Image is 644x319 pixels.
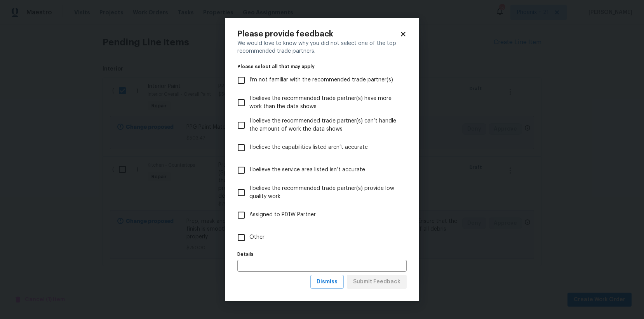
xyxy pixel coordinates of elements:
[237,30,400,38] h2: Please provide feedback
[249,117,400,133] span: I believe the recommended trade partner(s) can’t handle the amount of work the data shows
[249,185,400,201] span: I believe the recommended trade partner(s) provide low quality work
[249,95,400,111] span: I believe the recommended trade partner(s) have more work than the data shows
[310,275,344,289] button: Dismiss
[237,252,407,257] label: Details
[249,233,265,241] span: Other
[237,64,407,69] legend: Please select all that may apply
[249,166,365,174] span: I believe the service area listed isn’t accurate
[317,277,338,287] span: Dismiss
[237,40,407,55] div: We would love to know why you did not select one of the top recommended trade partners.
[249,211,316,219] span: Assigned to PD1W Partner
[249,143,368,152] span: I believe the capabilities listed aren’t accurate
[249,76,393,84] span: I’m not familiar with the recommended trade partner(s)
